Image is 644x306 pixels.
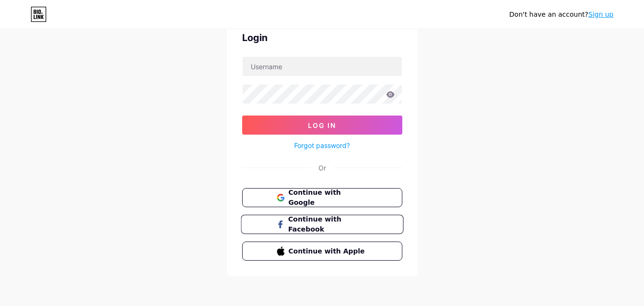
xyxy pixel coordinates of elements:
button: Log In [242,116,402,135]
div: Don't have an account? [509,10,613,20]
button: Continue with Facebook [241,215,403,234]
a: Continue with Facebook [242,215,402,234]
button: Continue with Google [242,188,402,207]
span: Log In [308,121,336,129]
span: Continue with Apple [288,246,367,256]
span: Continue with Facebook [288,214,368,235]
div: Or [318,163,326,173]
a: Forgot password? [294,140,350,150]
span: Continue with Google [288,188,367,208]
a: Sign up [588,11,613,18]
div: Login [242,31,402,45]
input: Username [243,57,402,76]
button: Continue with Apple [242,242,402,261]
